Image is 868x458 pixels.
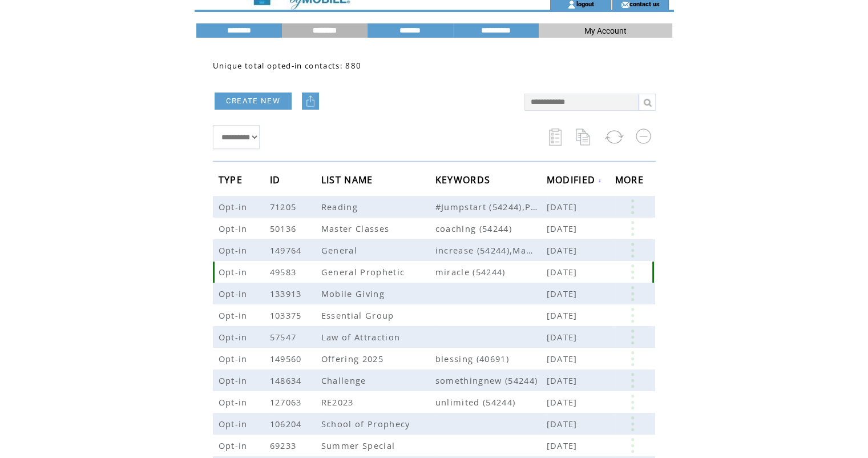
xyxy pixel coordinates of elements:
span: ID [270,171,284,192]
span: 106204 [270,418,305,429]
span: General Prophetic [321,266,408,278]
span: [DATE] [547,440,580,451]
span: 69233 [270,440,300,451]
span: Opt-in [219,440,251,451]
span: Opt-in [219,418,251,429]
span: School of Prophecy [321,418,413,429]
span: Opt-in [219,396,251,408]
span: Opt-in [219,331,251,343]
span: [DATE] [547,201,580,212]
span: unlimited (54244) [435,396,547,408]
span: [DATE] [547,223,580,234]
span: blessing (40691) [435,353,547,364]
span: [DATE] [547,331,580,343]
a: MODIFIED↓ [547,176,603,183]
span: Master Classes [321,223,393,234]
span: Essential Group [321,310,397,321]
span: Reading [321,201,361,212]
span: KEYWORDS [435,171,494,192]
span: Opt-in [219,223,251,234]
span: 57547 [270,331,300,343]
span: coaching (54244) [435,223,547,234]
span: [DATE] [547,244,580,256]
span: #Jumpstart (54244),Prophecy (54244),reading (54244),session (54244),talk (54244) [435,201,547,212]
span: Opt-in [219,266,251,278]
span: [DATE] [547,310,580,321]
a: TYPE [219,176,245,183]
a: LIST NAME [321,176,376,183]
img: upload.png [305,95,316,107]
span: General [321,244,360,256]
span: Law of Attraction [321,331,403,343]
span: 127063 [270,396,305,408]
span: 149560 [270,353,305,364]
span: 149764 [270,244,305,256]
span: [DATE] [547,353,580,364]
span: 133913 [270,288,305,299]
span: Offering 2025 [321,353,386,364]
span: increase (54244),Manifest (54244),protection (54244),focus (54244) [435,244,547,256]
span: MORE [615,171,647,192]
span: [DATE] [547,418,580,429]
span: Opt-in [219,310,251,321]
span: Mobile Giving [321,288,387,299]
span: My Account [584,26,627,35]
span: Opt-in [219,353,251,364]
span: Opt-in [219,375,251,386]
span: 103375 [270,310,305,321]
span: [DATE] [547,288,580,299]
span: miracle (54244) [435,266,547,278]
span: 148634 [270,375,305,386]
span: [DATE] [547,396,580,408]
span: MODIFIED [547,171,599,192]
span: [DATE] [547,266,580,278]
span: [DATE] [547,375,580,386]
span: Opt-in [219,244,251,256]
span: RE2023 [321,396,357,408]
a: ID [270,176,284,183]
span: 71205 [270,201,300,212]
span: LIST NAME [321,171,376,192]
span: Summer Special [321,440,398,451]
span: TYPE [219,171,245,192]
a: KEYWORDS [435,176,494,183]
span: Opt-in [219,201,251,212]
span: Unique total opted-in contacts: 880 [213,61,362,71]
span: 49583 [270,266,300,278]
span: 50136 [270,223,300,234]
span: somethingnew (54244) [435,375,547,386]
a: CREATE NEW [215,93,292,110]
span: Challenge [321,375,369,386]
span: Opt-in [219,288,251,299]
